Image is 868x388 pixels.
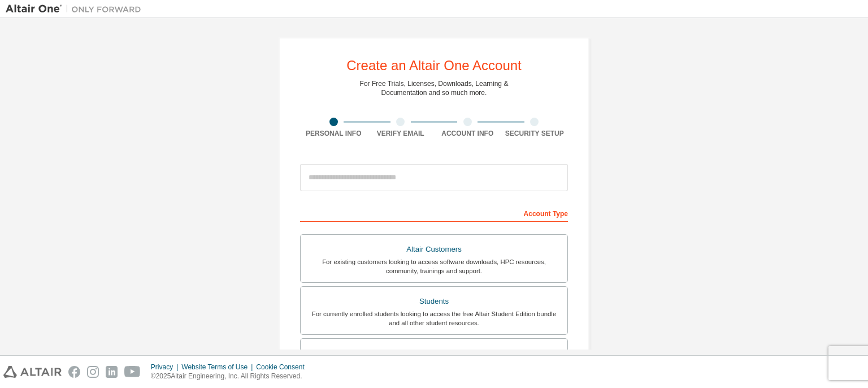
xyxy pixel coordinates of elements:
[256,363,311,372] div: Cookie Consent
[307,242,561,257] div: Altair Customers
[434,129,501,138] div: Account Info
[124,366,141,378] img: youtube.svg
[151,363,181,372] div: Privacy
[6,3,147,15] img: Altair One
[346,59,522,72] div: Create an Altair One Account
[307,309,561,327] div: For currently enrolled students looking to access the free Altair Student Edition bundle and all ...
[300,204,568,222] div: Account Type
[3,366,62,378] img: altair_logo.svg
[68,366,80,378] img: facebook.svg
[181,363,256,372] div: Website Terms of Use
[360,79,509,97] div: For Free Trials, Licenses, Downloads, Learning & Documentation and so much more.
[367,129,435,138] div: Verify Email
[87,366,99,378] img: instagram.svg
[307,257,561,275] div: For existing customers looking to access software downloads, HPC resources, community, trainings ...
[300,129,367,138] div: Personal Info
[307,294,561,309] div: Students
[501,129,568,138] div: Security Setup
[106,366,118,378] img: linkedin.svg
[307,346,561,361] div: Faculty
[151,372,311,381] p: © 2025 Altair Engineering, Inc. All Rights Reserved.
